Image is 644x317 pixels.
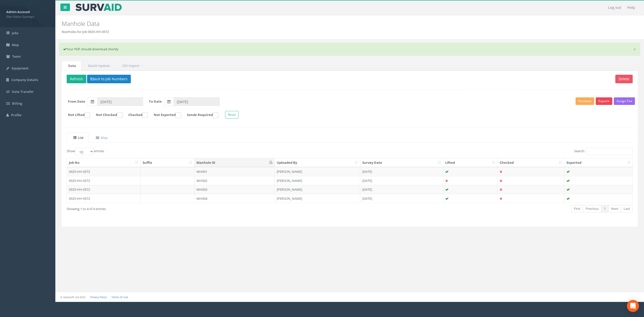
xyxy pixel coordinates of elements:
[608,205,621,212] a: Next
[360,176,443,185] td: [DATE]
[68,99,85,104] label: From Date
[571,205,583,212] a: First
[275,158,360,167] th: Uploaded By: activate to sort column ascending
[67,205,298,211] div: Showing 1 to 4 of 4 entries
[96,135,108,140] uib-tab-heading: Map
[12,66,28,70] span: Equipment
[11,77,38,82] span: Company Details
[194,167,275,176] td: MH001
[194,176,275,185] td: MH002
[63,112,90,118] label: Not Lifted
[111,295,128,299] a: Terms of Use
[73,135,84,140] uib-tab-heading: List
[614,97,635,105] button: Assign To
[97,97,143,106] input: From Date
[75,148,94,155] select: Showentries
[621,205,633,212] a: Last
[182,112,218,118] label: Sonde Required
[360,194,443,203] td: [DATE]
[82,61,115,71] a: Batch Update
[601,205,609,212] a: 1
[225,111,238,118] button: Reset
[275,194,360,203] td: [PERSON_NAME]
[141,158,195,167] th: Suffix: activate to sort column ascending
[576,97,594,105] button: Preview
[12,54,21,59] span: Team
[360,185,443,194] td: [DATE]
[149,99,162,104] label: To Date
[11,113,21,117] span: Profile
[360,167,443,176] td: [DATE]
[627,300,639,312] div: Open Intercom Messenger
[12,89,34,94] span: Data Transfer
[6,14,49,19] span: Site Vision Surveys
[583,205,601,212] a: Previous
[149,112,181,118] label: Not Exported
[587,148,633,155] input: Search:
[90,295,107,299] a: Privacy Policy
[12,31,18,35] span: Jobs
[565,158,633,167] th: Exported: activate to sort column ascending
[62,29,109,34] li: Manholes for Job 0925-HH-0572
[62,61,81,71] a: Data
[67,158,141,167] th: Job No: activate to sort column ascending
[67,194,141,203] td: 0925-HH-0572
[6,8,49,19] a: Admin Account Site Vision Surveys
[62,20,540,27] h2: Manhole Data
[275,167,360,176] td: [PERSON_NAME]
[498,158,565,167] th: Checked: activate to sort column ascending
[194,194,275,203] td: MH004
[67,176,141,185] td: 0925-HH-0572
[275,176,360,185] td: [PERSON_NAME]
[115,61,145,71] a: CSV Import
[89,133,113,143] a: Map
[67,75,86,83] button: Refresh
[91,112,123,118] label: Not Checked
[67,167,141,176] td: 0925-HH-0572
[67,185,141,194] td: 0925-HH-0572
[87,75,131,83] button: Back to Job Numbers
[60,295,86,299] small: © Kullasoft Ltd 2025
[275,185,360,194] td: [PERSON_NAME]
[12,101,22,106] span: Billing
[596,97,612,105] button: Export
[194,158,275,167] th: Manhole ID: activate to sort column descending
[360,158,443,167] th: Survey Date: activate to sort column ascending
[574,148,633,155] label: Search:
[615,75,633,83] button: Delete
[67,133,89,143] a: List
[443,158,498,167] th: Lifted: activate to sort column ascending
[123,112,148,118] label: Checked
[12,43,19,47] span: Map
[67,148,104,155] label: Show entries
[633,47,636,52] a: ×
[174,97,220,106] input: To Date
[6,10,30,14] strong: Admin Account
[194,185,275,194] td: MH003
[59,43,640,56] div: Your PDF should download shortly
